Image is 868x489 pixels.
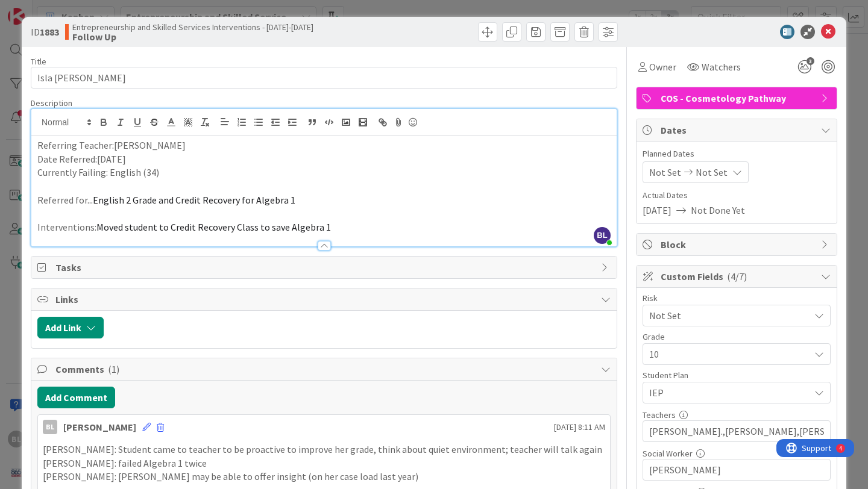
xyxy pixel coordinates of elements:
p: Date Referred:[DATE] [37,152,611,166]
button: Add Comment [37,387,115,408]
span: Not Done Yet [691,203,745,217]
span: Comments [55,362,595,376]
span: Not Set [649,307,804,324]
div: BL [43,420,57,434]
b: Follow Up [72,32,313,42]
div: Risk [643,294,831,302]
span: Owner [649,60,676,74]
span: Links [55,292,595,307]
label: Title [31,56,46,67]
p: [PERSON_NAME]: [PERSON_NAME] may be able to offer insight (on her case load last year) [43,470,605,484]
div: 4 [63,5,66,14]
span: Support [25,2,55,16]
b: 1883 [40,26,59,38]
span: ID [31,25,59,39]
p: [PERSON_NAME]: failed Algebra 1 twice [43,456,605,470]
input: type card name here... [31,67,617,89]
span: ( 4/7 ) [727,270,747,282]
div: Grade [643,332,831,341]
span: 3 [807,57,814,65]
span: IEP [649,385,810,400]
p: Referring Teacher:[PERSON_NAME] [37,139,611,152]
p: [PERSON_NAME]: Student came to teacher to be proactive to improve her grade, think about quiet en... [43,443,605,456]
span: Block [661,237,815,252]
span: COS - Cosmetology Pathway [661,91,815,105]
span: Description [31,98,72,108]
div: Student Plan [643,371,831,379]
span: 10 [649,346,804,363]
label: Social Worker [643,448,693,459]
label: Teachers [643,410,676,420]
span: Actual Dates [643,189,831,202]
span: ( 1 ) [108,363,119,375]
span: Not Set [696,165,728,179]
span: Custom Fields [661,269,815,284]
button: Add Link [37,317,104,338]
span: Tasks [55,260,595,275]
p: Referred for... [37,193,611,207]
p: Currently Failing: English (34) [37,166,611,179]
span: Moved student to Credit Recovery Class to save Algebra 1 [96,221,331,233]
span: [DATE] 8:11 AM [554,421,605,434]
span: Watchers [702,60,741,74]
span: Not Set [649,165,681,179]
span: [DATE] [643,203,671,217]
span: Entrepreneurship and Skilled Services Interventions - [DATE]-[DATE] [72,22,313,32]
span: Planned Dates [643,148,831,160]
span: English 2 Grade and Credit Recovery for Algebra 1 [93,194,295,206]
p: Interventions: [37,220,611,234]
span: BL [594,227,611,244]
span: Dates [661,123,815,137]
div: [PERSON_NAME] [63,420,136,434]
